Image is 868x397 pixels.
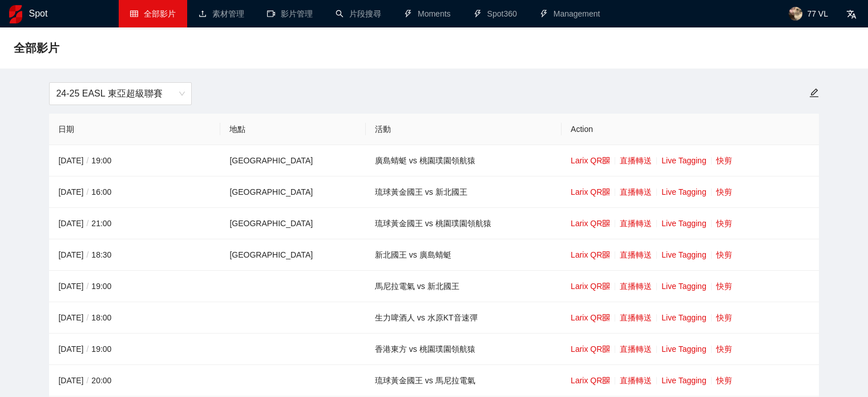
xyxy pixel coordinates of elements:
td: [DATE] 19:00 [49,271,220,302]
a: 快剪 [716,282,732,291]
a: 直播轉送 [620,376,652,385]
a: thunderboltManagement [540,9,600,18]
span: 24-25 EASL 東亞超級聯賽 [56,83,185,105]
a: Larix QR [571,282,610,291]
span: / [83,250,91,259]
a: Larix QR [571,313,610,322]
span: table [130,10,138,18]
td: 新北國王 vs 廣島蜻蜓 [366,239,562,271]
td: [DATE] 19:00 [49,145,220,177]
span: qrcode [602,188,610,196]
a: 快剪 [716,250,732,259]
a: 快剪 [716,187,732,197]
a: 直播轉送 [620,187,652,197]
a: Live Tagging [661,187,706,197]
img: logo [9,5,22,23]
td: 馬尼拉電氣 vs 新北國王 [366,271,562,302]
span: qrcode [602,314,610,322]
span: edit [809,88,819,98]
td: [DATE] 19:00 [49,334,220,365]
a: 快剪 [716,313,732,322]
span: qrcode [602,157,610,165]
span: qrcode [602,282,610,290]
span: / [83,156,91,165]
a: video-camera影片管理 [267,9,313,18]
a: 直播轉送 [620,344,652,354]
td: 琉球黃金國王 vs 桃園璞園領航猿 [366,208,562,239]
td: [DATE] 20:00 [49,365,220,396]
a: 直播轉送 [620,156,652,165]
a: Live Tagging [661,219,706,228]
td: [GEOGRAPHIC_DATA] [220,239,366,271]
a: Larix QR [571,250,610,259]
td: 生力啤酒人 vs 水原KT音速彈 [366,302,562,334]
a: 快剪 [716,219,732,228]
a: Live Tagging [661,282,706,291]
a: upload素材管理 [199,9,244,18]
a: thunderboltMoments [404,9,451,18]
img: avatar [789,7,802,21]
span: / [83,313,91,322]
a: 直播轉送 [620,250,652,259]
th: Action [562,114,819,145]
td: [GEOGRAPHIC_DATA] [220,208,366,239]
td: 琉球黃金國王 vs 新北國王 [366,177,562,208]
a: 快剪 [716,344,732,354]
td: [DATE] 16:00 [49,177,220,208]
td: 廣島蜻蜓 vs 桃園璞園領航猿 [366,145,562,177]
a: Larix QR [571,376,610,385]
a: Live Tagging [661,156,706,165]
span: / [83,376,91,385]
td: [GEOGRAPHIC_DATA] [220,177,366,208]
a: Live Tagging [661,376,706,385]
td: [DATE] 18:30 [49,239,220,271]
td: 琉球黃金國王 vs 馬尼拉電氣 [366,365,562,396]
td: [DATE] 18:00 [49,302,220,334]
td: 香港東方 vs 桃園璞園領航猿 [366,334,562,365]
a: Larix QR [571,187,610,197]
span: qrcode [602,219,610,227]
span: 全部影片 [14,39,59,57]
span: / [83,219,91,228]
a: 直播轉送 [620,313,652,322]
span: qrcode [602,251,610,259]
td: [GEOGRAPHIC_DATA] [220,145,366,177]
a: Larix QR [571,156,610,165]
span: qrcode [602,345,610,353]
span: / [83,282,91,291]
td: [DATE] 21:00 [49,208,220,239]
a: thunderboltSpot360 [474,9,517,18]
th: 日期 [49,114,220,145]
a: 直播轉送 [620,219,652,228]
span: / [83,187,91,197]
a: Live Tagging [661,250,706,259]
a: Larix QR [571,219,610,228]
span: 全部影片 [144,9,176,18]
a: search片段搜尋 [336,9,381,18]
a: Live Tagging [661,344,706,354]
a: 快剪 [716,156,732,165]
a: 快剪 [716,376,732,385]
a: Live Tagging [661,313,706,322]
a: Larix QR [571,344,610,354]
span: qrcode [602,376,610,384]
a: 直播轉送 [620,282,652,291]
th: 活動 [366,114,562,145]
th: 地點 [220,114,366,145]
span: / [83,344,91,354]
